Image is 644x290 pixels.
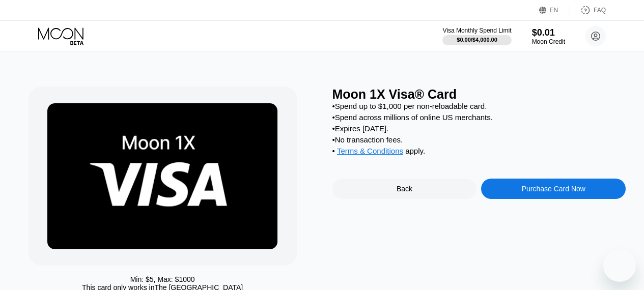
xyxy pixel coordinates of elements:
div: Back [332,179,477,199]
div: $0.01 [532,27,565,38]
div: Visa Monthly Spend Limit [442,27,511,34]
div: • No transaction fees. [332,135,626,144]
div: • Spend across millions of online US merchants. [332,113,626,122]
div: FAQ [594,7,606,14]
div: Purchase Card Now [522,185,585,193]
div: FAQ [570,5,606,15]
div: Purchase Card Now [481,179,626,199]
div: EN [550,7,558,14]
div: • apply . [332,147,626,158]
div: $0.00 / $4,000.00 [457,37,497,43]
div: Min: $ 5 , Max: $ 1000 [130,275,195,283]
iframe: Button to launch messaging window [603,249,636,282]
div: Terms & Conditions [337,147,403,158]
div: Visa Monthly Spend Limit$0.00/$4,000.00 [442,27,511,45]
div: • Expires [DATE]. [332,124,626,133]
div: Moon 1X Visa® Card [332,87,626,102]
div: $0.01Moon Credit [532,27,565,45]
div: Moon Credit [532,38,565,45]
span: Terms & Conditions [337,147,403,155]
div: EN [539,5,570,15]
div: • Spend up to $1,000 per non-reloadable card. [332,102,626,110]
div: Back [397,185,412,193]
